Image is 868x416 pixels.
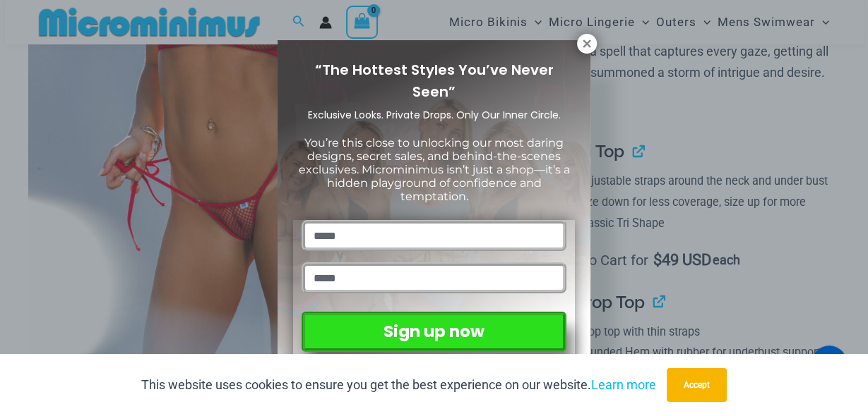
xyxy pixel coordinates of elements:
[667,368,727,402] button: Accept
[141,374,656,396] p: This website uses cookies to ensure you get the best experience on our website.
[591,377,656,392] a: Learn more
[302,312,566,352] button: Sign up now
[308,108,561,122] span: Exclusive Looks. Private Drops. Only Our Inner Circle.
[299,136,570,204] span: You’re this close to unlocking our most daring designs, secret sales, and behind-the-scenes exclu...
[315,60,554,102] span: “The Hottest Styles You’ve Never Seen”
[577,34,597,54] button: Close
